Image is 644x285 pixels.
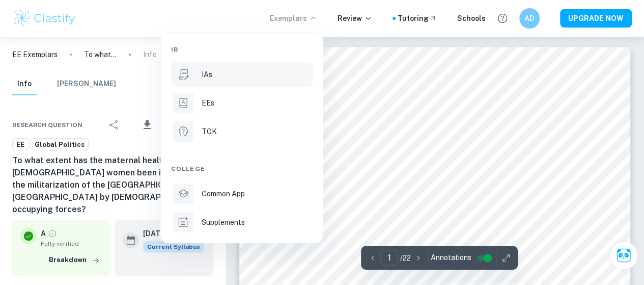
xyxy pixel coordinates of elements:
a: EEs [171,91,313,115]
p: TOK [202,126,217,137]
a: TOK [171,119,313,144]
a: IAs [171,62,313,87]
p: IAs [202,69,212,80]
p: Common App [202,188,245,199]
span: College [171,164,205,173]
a: Common App [171,182,313,206]
span: IB [171,45,178,54]
a: Supplements [171,210,313,235]
p: Supplements [202,217,245,228]
p: EEs [202,97,214,109]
